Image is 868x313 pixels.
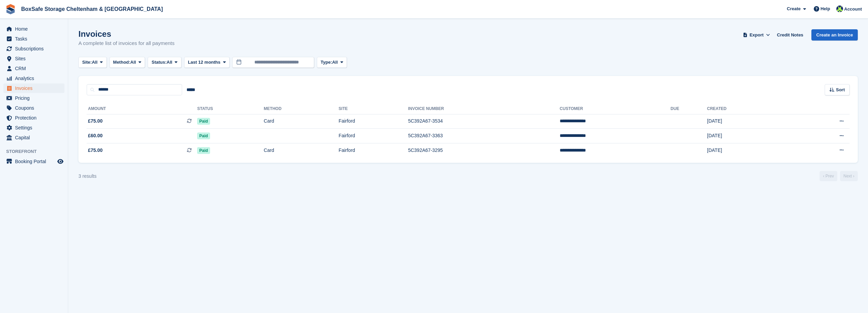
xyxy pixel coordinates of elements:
button: Status: All [148,57,181,68]
td: Fairford [339,143,408,157]
img: Charlie Hammond [836,5,843,12]
a: menu [3,34,64,44]
button: Export [741,29,771,41]
span: Paid [197,118,210,125]
a: menu [3,113,64,123]
a: BoxSafe Storage Cheltenham & [GEOGRAPHIC_DATA] [18,3,165,15]
span: Booking Portal [15,157,56,166]
span: All [92,59,98,66]
a: menu [3,44,64,53]
span: Help [821,5,830,12]
nav: Page [818,171,859,181]
td: Card [264,143,338,157]
span: Pricing [15,93,56,103]
span: Export [750,32,764,38]
span: £75.00 [88,118,103,125]
span: Paid [197,147,210,154]
span: Tasks [15,34,56,44]
a: menu [3,64,64,73]
a: Create an Invoice [811,29,858,41]
span: Sites [15,54,56,63]
th: Due [671,104,707,114]
a: menu [3,123,64,132]
a: menu [3,83,64,93]
a: Credit Notes [774,29,806,41]
p: A complete list of invoices for all payments [78,40,175,47]
a: Previous [820,171,837,181]
span: All [130,59,136,66]
a: menu [3,74,64,83]
span: Create [787,5,800,12]
span: CRM [15,64,56,73]
th: Method [264,104,338,114]
a: menu [3,93,64,103]
span: Sort [836,87,845,93]
a: Next [840,171,858,181]
span: £75.00 [88,147,103,154]
img: stora-icon-8386f47178a22dfd0bd8f6a31ec36ba5ce8667c1dd55bd0f319d3a0aa187defe.svg [5,4,16,14]
span: Site: [82,59,92,66]
td: 5C392A67-3295 [408,143,560,157]
span: Account [844,6,862,13]
td: [DATE] [707,129,789,143]
span: Status: [151,59,166,66]
span: Coupons [15,103,56,113]
a: menu [3,133,64,142]
td: 5C392A67-3534 [408,114,560,129]
span: Last 12 months [188,59,220,66]
span: Paid [197,132,210,139]
td: Card [264,114,338,129]
th: Site [339,104,408,114]
th: Status [197,104,264,114]
a: menu [3,54,64,63]
td: 5C392A67-3363 [408,129,560,143]
a: menu [3,157,64,166]
th: Amount [87,104,197,114]
td: Fairford [339,129,408,143]
a: Preview store [56,157,64,166]
span: Storefront [6,148,68,155]
th: Customer [560,104,671,114]
button: Site: All [78,57,107,68]
td: Fairford [339,114,408,129]
th: Invoice Number [408,104,560,114]
span: Invoices [15,83,56,93]
span: All [167,59,173,66]
span: Capital [15,133,56,142]
span: Method: [113,59,131,66]
td: [DATE] [707,143,789,157]
span: £60.00 [88,132,103,139]
span: Settings [15,123,56,132]
a: menu [3,103,64,113]
span: Home [15,24,56,34]
span: Type: [321,59,332,66]
a: menu [3,24,64,34]
span: Analytics [15,74,56,83]
td: [DATE] [707,114,789,129]
button: Last 12 months [184,57,230,68]
button: Type: All [317,57,347,68]
button: Method: All [109,57,145,68]
span: All [332,59,338,66]
span: Protection [15,113,56,123]
div: 3 results [78,173,97,180]
span: Subscriptions [15,44,56,53]
h1: Invoices [78,29,175,38]
th: Created [707,104,789,114]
